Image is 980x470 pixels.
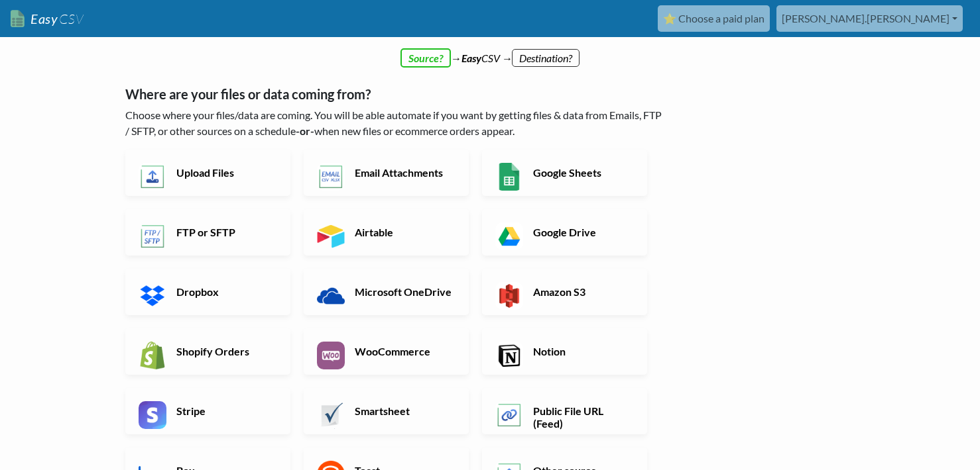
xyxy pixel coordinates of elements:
[530,166,634,179] h6: Google Sheets
[530,226,634,238] h6: Google Drive
[495,163,523,191] img: Google Sheets App & API
[125,107,666,139] p: Choose where your files/data are coming. You will be able automate if you want by getting files &...
[351,226,456,238] h6: Airtable
[495,222,523,250] img: Google Drive App & API
[125,86,666,102] h5: Where are your files or data coming from?
[139,401,166,429] img: Stripe App & API
[304,328,469,375] a: WooCommerce
[11,5,84,32] a: EasyCSV
[530,285,634,298] h6: Amazon S3
[351,345,456,357] h6: WooCommerce
[317,401,345,429] img: Smartsheet App & API
[139,163,166,191] img: Upload Files App & API
[173,166,277,179] h6: Upload Files
[173,404,277,417] h6: Stripe
[125,269,290,315] a: Dropbox
[482,328,647,375] a: Notion
[139,222,166,250] img: FTP or SFTP App & API
[304,150,469,196] a: Email Attachments
[530,404,634,430] h6: Public File URL (Feed)
[776,5,963,32] a: [PERSON_NAME].[PERSON_NAME]
[58,11,84,27] span: CSV
[351,285,456,298] h6: Microsoft OneDrive
[317,222,345,250] img: Airtable App & API
[495,282,523,310] img: Amazon S3 App & API
[317,163,345,191] img: Email New CSV or XLSX File App & API
[495,342,523,369] img: Notion App & API
[495,401,523,429] img: Public File URL App & API
[139,342,166,369] img: Shopify App & API
[482,150,647,196] a: Google Sheets
[296,124,314,137] b: -or-
[125,150,290,196] a: Upload Files
[173,226,277,238] h6: FTP or SFTP
[125,388,290,434] a: Stripe
[304,388,469,434] a: Smartsheet
[658,5,770,32] a: ⭐ Choose a paid plan
[317,282,345,310] img: Microsoft OneDrive App & API
[112,37,868,66] div: → CSV →
[482,269,647,315] a: Amazon S3
[125,328,290,375] a: Shopify Orders
[304,269,469,315] a: Microsoft OneDrive
[530,345,634,357] h6: Notion
[139,282,166,310] img: Dropbox App & API
[173,285,277,298] h6: Dropbox
[482,209,647,256] a: Google Drive
[304,209,469,256] a: Airtable
[317,342,345,369] img: WooCommerce App & API
[125,209,290,256] a: FTP or SFTP
[482,388,647,434] a: Public File URL (Feed)
[351,404,456,417] h6: Smartsheet
[173,345,277,357] h6: Shopify Orders
[351,166,456,179] h6: Email Attachments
